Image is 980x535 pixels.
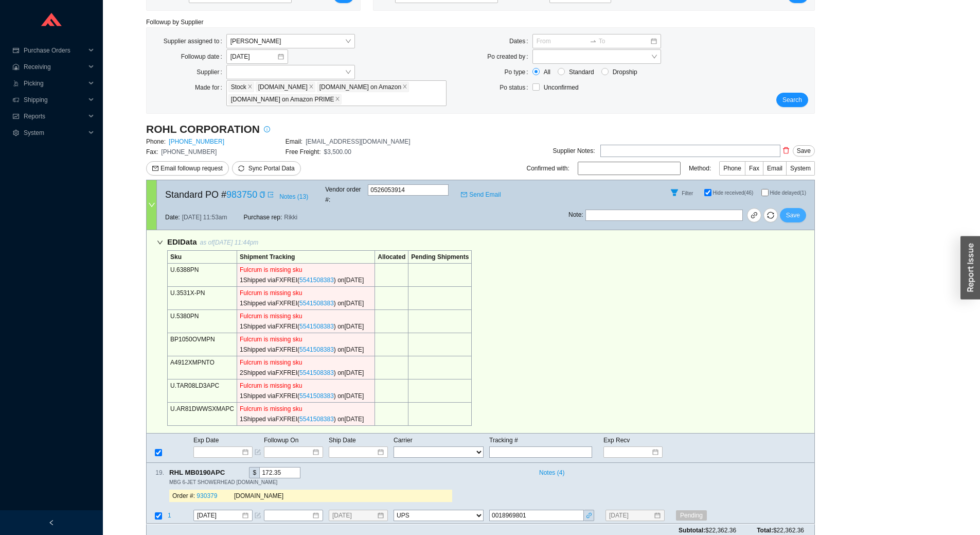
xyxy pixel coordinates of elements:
span: close [309,84,314,90]
span: [DOMAIN_NAME] [258,82,308,92]
div: Supplier Notes: [553,146,595,156]
span: All [540,67,555,77]
div: 2 Shipped via FXFREI ( ) on [DATE] [240,368,372,378]
span: [DATE] 11:53am [182,212,227,222]
span: Stock [228,82,254,92]
span: setting [12,130,20,136]
a: 5541508383 [299,323,334,330]
button: mailEmail followup request [146,161,229,176]
input: 8/13/2025 [197,511,241,521]
button: delete [780,143,792,158]
label: Followup date: [181,49,226,64]
div: 1 Shipped via FXFREI ( ) on [DATE] [240,321,372,332]
span: Reports [24,108,85,125]
span: Notes ( 13 ) [279,192,308,202]
span: Filter [682,191,693,196]
span: Sync Portal Data [248,165,295,172]
span: $22,362.36 [773,527,804,534]
span: Note : [568,210,583,221]
span: Purchase Orders [24,42,85,59]
span: [DOMAIN_NAME] on Amazon PRIME [231,95,334,104]
span: Chaya Amsel [230,34,351,48]
a: 983750 [226,189,257,200]
div: 1 Shipped via FXFREI ( ) on [DATE] [240,414,372,424]
td: U.AR81DWWSXMAPC [168,403,237,426]
div: 19 . [147,468,164,478]
span: Unconfirmed [544,84,579,91]
span: RHL MB0190APC [169,467,234,478]
span: sync [238,165,244,171]
span: export [268,192,274,198]
td: U.5380PN [168,310,237,333]
div: Fulcrum is missing sku [240,404,372,414]
label: Supplier: [197,65,226,79]
span: Exp Date [193,437,219,444]
td: U.3531X-PN [168,287,237,310]
span: [DOMAIN_NAME] [234,493,283,500]
span: Fax: [146,148,158,156]
input: Hide delayed(1) [761,189,769,196]
span: link [751,212,758,220]
div: Copy [366,275,372,285]
span: Save [797,146,811,156]
span: copy [259,192,265,198]
a: 5541508383 [299,300,334,307]
div: Fulcrum is missing sku [240,357,372,368]
span: as of [DATE] 11:44pm [200,239,259,246]
button: info-circle [260,122,274,136]
a: 5541508383 [299,277,334,284]
div: Copy [227,467,234,478]
a: 5541508383 [299,369,334,376]
span: Exp Recv [603,437,630,444]
div: 1 Shipped via FXFREI ( ) on [DATE] [240,298,372,308]
span: form [255,513,261,519]
span: System [790,165,811,172]
td: Sku [168,251,237,264]
button: sync [763,208,778,222]
a: link [747,208,761,222]
span: down [157,239,163,246]
a: link [585,511,593,521]
span: close [402,84,407,90]
span: sync [764,212,777,219]
button: Notes (13) [279,191,309,198]
span: [DOMAIN_NAME] on Amazon [319,82,401,92]
span: $22,362.36 [705,527,736,534]
div: Copy [366,391,372,401]
td: U.6388PN [168,264,237,287]
div: Fulcrum is missing sku [240,311,372,321]
span: Tracking # [489,437,518,444]
div: Copy [259,189,265,200]
span: 1 [168,512,171,520]
span: Hide delayed (1) [770,190,806,196]
span: Hide received (46) [712,190,753,196]
span: mail [152,165,158,172]
button: Notes (4) [534,467,565,474]
input: 8/18/2025 [230,51,277,62]
label: Po status: [500,80,532,95]
a: [PHONE_NUMBER] [169,138,224,145]
span: Receiving [24,59,85,75]
button: Search [776,93,808,107]
div: Fulcrum is missing sku [240,288,372,298]
input: To [599,36,650,46]
td: Shipment Tracking [237,251,375,264]
span: Picking [24,75,85,92]
span: mail [461,192,467,198]
span: Email followup request [161,163,223,174]
span: QualityBath.com on Amazon [317,82,409,92]
h3: ROHL CORPORATION [146,122,260,136]
td: U.TAR08LD3APC [168,379,237,403]
a: 5541508383 [299,416,334,423]
span: Free Freight: [286,148,321,156]
span: Save [786,210,800,220]
span: Notes ( 4 ) [539,468,564,478]
div: 1 Shipped via FXFREI ( ) on [DATE] [240,391,372,401]
span: Carrier [394,437,413,444]
span: System [24,125,85,141]
span: Followup On [264,437,298,444]
span: Ship Date [329,437,356,444]
div: Fulcrum is missing sku [240,265,372,275]
td: Allocated [375,251,408,264]
span: Stock [231,82,246,92]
